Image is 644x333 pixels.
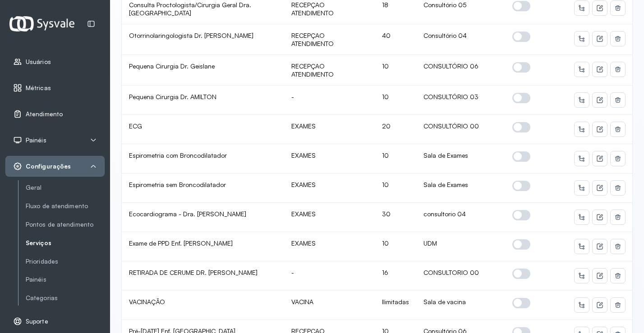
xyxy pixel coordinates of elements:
a: Atendimento [13,109,97,119]
td: consultorio 04 [416,203,505,232]
td: Sala de Exames [416,173,505,203]
td: 10 [375,55,416,86]
td: Ilimitadas [375,291,416,320]
td: CONSULTÓRIO 06 [416,55,505,86]
a: Painéis [26,276,105,283]
td: 10 [375,144,416,173]
img: Logotipo do estabelecimento [9,16,74,31]
td: Pequena Cirurgia Dr. Geislane [122,55,284,86]
td: UDM [416,232,505,261]
a: Geral [26,182,105,193]
div: EXAMES [291,239,368,247]
td: Pequena Cirurgia Dr. AMILTON [122,86,284,115]
td: CONSULTORIO 00 [416,261,505,291]
td: Exame de PPD Enf. [PERSON_NAME] [122,232,284,261]
span: Usuários [26,58,51,66]
a: Prioridades [26,256,105,267]
div: EXAMES [291,210,368,218]
span: Configurações [26,163,71,170]
a: Pontos de atendimento [26,221,105,228]
td: 16 [375,261,416,291]
td: VACINAÇÃO [122,291,284,320]
a: Prioridades [26,258,105,265]
div: - [291,93,368,101]
td: Sala de vacina [416,291,505,320]
div: EXAMES [291,151,368,160]
td: Otorrinolaringologista Dr. [PERSON_NAME] [122,24,284,55]
td: Ecocardiograma - Dra. [PERSON_NAME] [122,203,284,232]
div: VACINA [291,298,368,306]
a: Geral [26,184,105,192]
a: Painéis [26,274,105,285]
a: Pontos de atendimento [26,219,105,230]
a: Categorias [26,294,105,302]
td: Espirometria com Broncodilatador [122,144,284,173]
span: Painéis [26,137,46,144]
td: 10 [375,86,416,115]
a: Fluxo de atendimento [26,202,105,210]
a: Serviços [26,237,105,249]
span: Atendimento [26,110,63,118]
td: RETIRADA DE CERUME DR. [PERSON_NAME] [122,261,284,291]
div: - [291,269,368,277]
td: CONSULTÓRIO 00 [416,115,505,144]
span: Métricas [26,84,51,92]
td: ECG [122,115,284,144]
a: Serviços [26,239,105,247]
td: 20 [375,115,416,144]
td: Consultório 04 [416,24,505,55]
div: RECEPÇAO ATENDIMENTO [291,1,368,17]
td: 10 [375,173,416,203]
div: EXAMES [291,122,368,130]
td: Sala de Exames [416,144,505,173]
td: CONSULTÓRIO 03 [416,86,505,115]
div: EXAMES [291,181,368,189]
a: Métricas [13,83,97,92]
a: Fluxo de atendimento [26,201,105,212]
div: RECEPÇAO ATENDIMENTO [291,62,368,78]
td: 40 [375,24,416,55]
td: Espirometria sem Broncodilatador [122,173,284,203]
div: RECEPÇAO ATENDIMENTO [291,32,368,47]
td: 10 [375,232,416,261]
a: Usuários [13,57,97,66]
a: Categorias [26,292,105,304]
td: 30 [375,203,416,232]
